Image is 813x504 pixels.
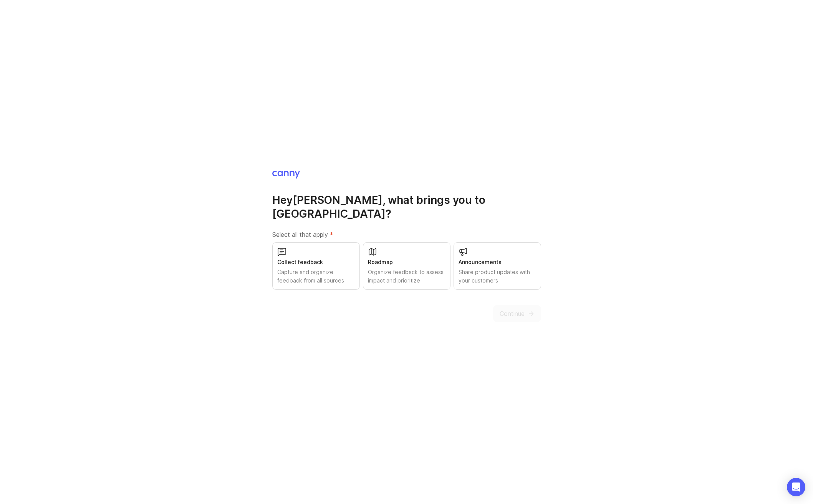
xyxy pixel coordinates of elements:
[277,258,355,266] div: Collect feedback
[272,193,541,221] h1: Hey [PERSON_NAME] , what brings you to [GEOGRAPHIC_DATA]?
[459,268,536,285] div: Share product updates with your customers
[272,242,360,290] button: Collect feedbackCapture and organize feedback from all sources
[454,242,541,290] button: AnnouncementsShare product updates with your customers
[368,268,445,285] div: Organize feedback to assess impact and prioritize
[277,268,355,285] div: Capture and organize feedback from all sources
[363,242,450,290] button: RoadmapOrganize feedback to assess impact and prioritize
[272,171,300,178] img: Canny Home
[787,478,805,496] div: Open Intercom Messenger
[368,258,445,266] div: Roadmap
[272,230,541,239] label: Select all that apply
[459,258,536,266] div: Announcements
